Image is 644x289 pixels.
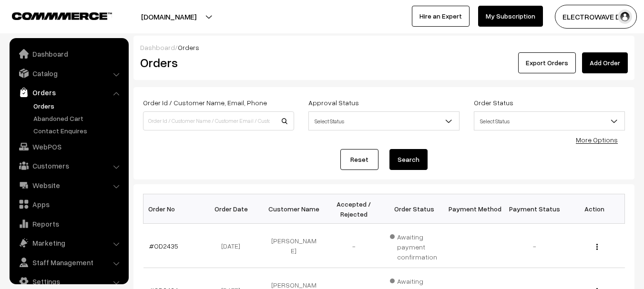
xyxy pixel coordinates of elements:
[474,111,625,130] span: Select Status
[31,101,125,111] a: Orders
[12,254,125,271] a: Staff Management
[149,242,178,250] a: #OD2435
[264,194,324,224] th: Customer Name
[140,55,293,70] h2: Orders
[324,194,384,224] th: Accepted / Rejected
[140,43,175,51] a: Dashboard
[143,111,294,130] input: Order Id / Customer Name / Customer Email / Customer Phone
[12,10,95,21] a: COMMMERCE
[389,149,428,170] button: Search
[264,224,324,268] td: [PERSON_NAME]
[555,5,637,29] button: ELECTROWAVE DE…
[108,5,230,29] button: [DOMAIN_NAME]
[204,194,264,224] th: Order Date
[384,194,444,224] th: Order Status
[12,12,112,20] img: COMMMERCE
[308,111,460,130] span: Select Status
[12,138,125,155] a: WebPOS
[31,126,125,136] a: Contact Enquires
[12,215,125,232] a: Reports
[582,52,628,73] a: Add Order
[478,6,543,27] a: My Subscription
[12,234,125,251] a: Marketing
[444,194,504,224] th: Payment Method
[12,157,125,174] a: Customers
[12,84,125,101] a: Orders
[12,45,125,62] a: Dashboard
[412,6,470,27] a: Hire an Expert
[518,52,576,73] button: Export Orders
[504,194,564,224] th: Payment Status
[324,224,384,268] td: -
[340,149,378,170] a: Reset
[504,224,564,268] td: -
[12,177,125,194] a: Website
[596,244,598,250] img: Menu
[12,65,125,82] a: Catalog
[390,229,439,262] span: Awaiting payment confirmation
[576,136,618,144] a: More Options
[143,98,267,108] label: Order Id / Customer Name, Email, Phone
[308,98,359,108] label: Approval Status
[140,42,628,52] div: /
[31,113,125,123] a: Abandoned Cart
[143,194,204,224] th: Order No
[474,98,513,108] label: Order Status
[474,113,624,130] span: Select Status
[618,10,632,24] img: user
[309,113,459,130] span: Select Status
[204,224,264,268] td: [DATE]
[564,194,624,224] th: Action
[178,43,199,51] span: Orders
[12,196,125,213] a: Apps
